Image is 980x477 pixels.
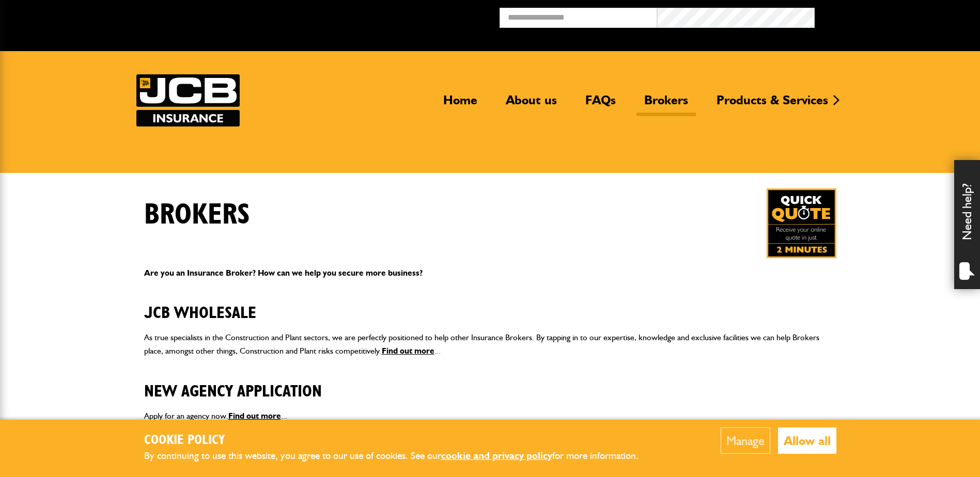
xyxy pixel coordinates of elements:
a: cookie and privacy policy [441,450,552,462]
a: About us [498,92,565,116]
a: Home [435,92,485,116]
button: Broker Login [815,8,972,24]
h2: JCB Wholesale [144,288,836,323]
p: Are you an Insurance Broker? How can we help you secure more business? [144,266,836,280]
button: Manage [721,427,770,454]
p: Apply for an agency now. ... [144,409,836,423]
a: Products & Services [709,92,836,116]
img: JCB Insurance Services logo [136,74,240,126]
a: FAQs [578,92,624,116]
a: JCB Insurance Services [136,74,240,126]
button: Allow all [778,427,836,454]
p: By continuing to use this website, you agree to our use of cookies. See our for more information. [144,448,656,464]
a: Find out more [228,411,281,421]
a: Find out more [382,346,434,356]
h2: Cookie Policy [144,433,656,449]
a: Get your insurance quote in just 2-minutes [767,188,836,258]
h1: Brokers [144,198,250,232]
a: Brokers [636,92,696,116]
h2: New Agency Application [144,366,836,401]
p: As true specialists in the Construction and Plant sectors, we are perfectly positioned to help ot... [144,331,836,357]
img: Quick Quote [767,188,836,258]
div: Need help? [954,160,980,289]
